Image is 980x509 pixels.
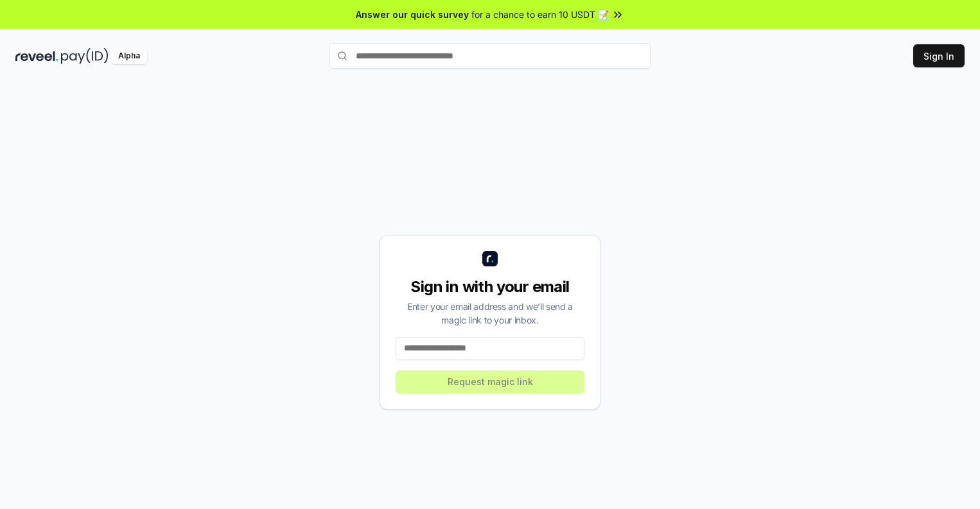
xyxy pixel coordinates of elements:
[356,8,469,21] span: Answer our quick survey
[396,300,584,327] div: Enter your email address and we’ll send a magic link to your inbox.
[913,44,965,67] button: Sign In
[482,251,498,266] img: logo_small
[396,277,584,297] div: Sign in with your email
[61,48,109,64] img: pay_id
[15,48,58,64] img: reveel_dark
[471,8,609,21] span: for a chance to earn 10 USDT 📝
[111,48,147,64] div: Alpha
